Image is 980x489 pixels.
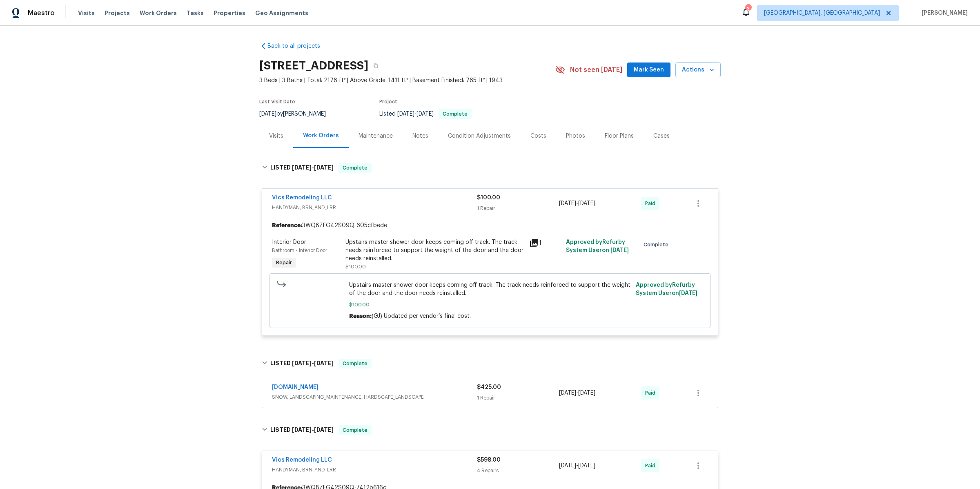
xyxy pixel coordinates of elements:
[645,199,659,208] span: Paid
[477,457,501,463] span: $598.00
[140,9,177,17] span: Work Orders
[379,99,397,104] span: Project
[477,384,501,390] span: $425.00
[559,463,576,469] span: [DATE]
[636,282,697,296] span: Approved by Refurby System User on
[559,199,595,208] span: -
[416,111,434,117] span: [DATE]
[269,132,283,140] div: Visits
[559,462,595,470] span: -
[273,259,295,267] span: Repair
[764,9,880,17] span: [GEOGRAPHIC_DATA], [GEOGRAPHIC_DATA]
[255,9,308,17] span: Geo Assignments
[745,5,751,13] div: 3
[675,63,721,78] button: Actions
[627,63,670,78] button: Mark Seen
[559,201,576,206] span: [DATE]
[566,132,585,140] div: Photos
[262,218,718,233] div: 3WQ8ZFG42S09Q-605cfbede
[28,9,55,17] span: Maestro
[272,248,327,253] span: Bathroom - Interior Door
[314,427,334,433] span: [DATE]
[272,239,306,245] span: Interior Door
[259,111,276,117] span: [DATE]
[105,9,130,17] span: Projects
[314,165,334,170] span: [DATE]
[270,163,334,173] h6: LISTED
[439,112,471,116] span: Complete
[259,62,368,70] h2: [STREET_ADDRESS]
[339,426,371,434] span: Complete
[292,165,312,170] span: [DATE]
[529,238,561,248] div: 1
[372,313,471,319] span: (GJ) Updated per vendor’s final cost.
[187,10,204,16] span: Tasks
[682,65,714,75] span: Actions
[78,9,95,17] span: Visits
[605,132,634,140] div: Floor Plans
[566,239,629,253] span: Approved by Refurby System User on
[272,195,332,201] a: Vics Remodeling LLC
[412,132,428,140] div: Notes
[368,58,383,73] button: Copy Address
[272,384,318,390] a: [DOMAIN_NAME]
[292,427,334,433] span: -
[570,66,622,74] span: Not seen [DATE]
[272,221,302,230] b: Reference:
[530,132,546,140] div: Costs
[345,264,366,269] span: $100.00
[578,390,595,396] span: [DATE]
[272,457,332,463] a: Vics Remodeling LLC
[270,425,334,435] h6: LISTED
[559,390,576,396] span: [DATE]
[214,9,245,17] span: Properties
[448,132,511,140] div: Condition Adjustments
[339,359,371,368] span: Complete
[292,165,334,170] span: -
[303,132,339,140] div: Work Orders
[259,417,721,443] div: LISTED [DATE]-[DATE]Complete
[272,466,477,474] span: HANDYMAN, BRN_AND_LRR
[349,301,631,309] span: $100.00
[339,164,371,172] span: Complete
[349,281,631,297] span: Upstairs master shower door keeps coming off track. The track needs reinforced to support the wei...
[477,204,559,212] div: 1 Repair
[397,111,414,117] span: [DATE]
[259,99,295,104] span: Last Visit Date
[272,203,477,212] span: HANDYMAN, BRN_AND_LRR
[314,360,334,366] span: [DATE]
[259,76,555,85] span: 3 Beds | 3 Baths | Total: 2176 ft² | Above Grade: 1411 ft² | Basement Finished: 765 ft² | 1943
[634,65,664,75] span: Mark Seen
[578,201,595,206] span: [DATE]
[259,109,336,119] div: by [PERSON_NAME]
[653,132,670,140] div: Cases
[379,111,472,117] span: Listed
[559,389,595,397] span: -
[349,313,372,319] span: Reason:
[292,360,334,366] span: -
[259,42,338,50] a: Back to all projects
[259,155,721,181] div: LISTED [DATE]-[DATE]Complete
[918,9,968,17] span: [PERSON_NAME]
[270,359,334,368] h6: LISTED
[477,195,500,201] span: $100.00
[477,467,559,475] div: 4 Repairs
[477,394,559,402] div: 1 Repair
[272,393,477,401] span: SNOW, LANDSCAPING_MAINTENANCE, HARDSCAPE_LANDSCAPE
[645,462,659,470] span: Paid
[679,290,697,296] span: [DATE]
[292,360,312,366] span: [DATE]
[397,111,434,117] span: -
[259,351,721,377] div: LISTED [DATE]-[DATE]Complete
[292,427,312,433] span: [DATE]
[359,132,393,140] div: Maintenance
[644,241,672,249] span: Complete
[610,248,629,253] span: [DATE]
[645,389,659,397] span: Paid
[578,463,595,469] span: [DATE]
[345,238,524,263] div: Upstairs master shower door keeps coming off track. The track needs reinforced to support the wei...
